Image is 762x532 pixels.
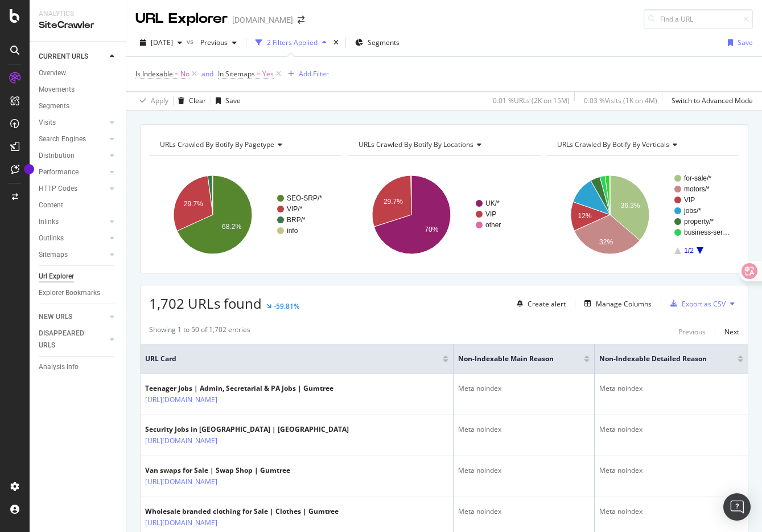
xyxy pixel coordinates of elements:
div: Content [39,199,63,211]
text: motors/* [684,185,710,193]
div: SiteCrawler [39,19,117,32]
div: Open Intercom Messenger [723,493,751,521]
div: arrow-right-arrow-left [298,16,304,24]
div: Movements [39,84,75,96]
button: Add Filter [283,67,329,81]
a: Sitemaps [39,249,106,261]
div: and [201,69,213,79]
button: Save [723,34,753,52]
text: 68.2% [222,223,241,231]
h4: URLs Crawled By Botify By locations [356,136,530,154]
div: Analytics [39,9,117,19]
svg: A chart. [348,165,541,264]
div: Tooltip anchor [24,164,34,174]
div: Inlinks [39,216,59,228]
button: Previous [678,325,706,338]
div: NEW URLS [39,311,72,323]
button: Next [724,325,739,338]
text: 29.7% [184,200,203,208]
div: DISAPPEARED URLS [39,328,96,351]
div: Analysis Info [39,361,79,373]
div: Visits [39,117,56,129]
div: Meta noindex [458,506,590,517]
div: Next [724,327,739,337]
div: Save [738,38,753,47]
div: CURRENT URLS [39,51,88,63]
span: URL Card [145,354,440,364]
text: property/* [684,218,714,226]
span: vs [187,36,196,46]
a: Distribution [39,150,106,162]
text: other [485,221,501,229]
div: Meta noindex [458,424,590,435]
a: Segments [39,100,118,112]
div: Wholesale branded clothing for Sale | Clothes | Gumtree [145,506,339,517]
text: 29.7% [384,198,403,206]
span: Yes [262,66,274,82]
button: Save [211,92,241,110]
div: Segments [39,100,69,112]
a: Explorer Bookmarks [39,287,118,299]
button: Create alert [512,294,566,313]
div: Meta noindex [599,506,744,517]
div: Meta noindex [599,383,744,394]
div: 0.01 % URLs ( 2K on 15M ) [493,96,570,105]
button: Clear [174,92,206,110]
div: [DOMAIN_NAME] [232,14,293,26]
div: Explorer Bookmarks [39,287,100,299]
a: HTTP Codes [39,183,106,195]
div: HTTP Codes [39,183,77,195]
div: Performance [39,166,79,178]
div: Security Jobs in [GEOGRAPHIC_DATA] | [GEOGRAPHIC_DATA] [145,424,349,435]
a: Content [39,199,118,211]
div: Add Filter [299,69,329,79]
span: 1,702 URLs found [149,294,262,313]
div: Meta noindex [599,465,744,476]
span: 2025 Sep. 8th [151,38,173,47]
text: 36.3% [620,202,640,210]
div: Search Engines [39,133,86,145]
span: URLs Crawled By Botify By verticals [557,140,669,149]
text: for-sale/* [684,174,711,182]
a: [URL][DOMAIN_NAME] [145,517,217,529]
a: Overview [39,67,118,79]
a: Url Explorer [39,271,118,283]
input: Find a URL [644,9,753,29]
a: Performance [39,166,106,178]
text: VIP [485,210,496,218]
text: VIP/* [287,205,303,213]
text: 32% [599,238,613,246]
svg: A chart. [546,165,739,264]
div: Van swaps for Sale | Swap Shop | Gumtree [145,465,290,476]
button: 2 Filters Applied [251,34,331,52]
text: info [287,227,298,235]
a: Search Engines [39,133,106,145]
text: 12% [578,212,592,220]
span: = [257,69,261,79]
span: No [180,66,190,82]
a: [URL][DOMAIN_NAME] [145,476,217,488]
div: 2 Filters Applied [267,38,318,47]
text: 70% [425,226,438,234]
div: Outlinks [39,232,64,244]
a: [URL][DOMAIN_NAME] [145,435,217,447]
div: Switch to Advanced Mode [672,96,753,105]
div: Apply [151,96,168,105]
text: BRP/* [287,216,306,224]
button: and [201,68,213,79]
a: Inlinks [39,216,106,228]
button: Export as CSV [666,294,726,313]
span: URLs Crawled By Botify By locations [359,140,473,149]
div: Save [225,96,241,105]
div: times [331,37,341,48]
button: Manage Columns [580,297,652,310]
a: Analysis Info [39,361,118,373]
text: 1/2 [684,247,694,255]
div: Distribution [39,150,75,162]
button: Previous [196,34,241,52]
span: Non-Indexable Detailed Reason [599,354,721,364]
div: -59.81% [274,301,299,311]
text: business-ser… [684,228,730,236]
h4: URLs Crawled By Botify By verticals [555,136,729,154]
a: NEW URLS [39,311,106,323]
